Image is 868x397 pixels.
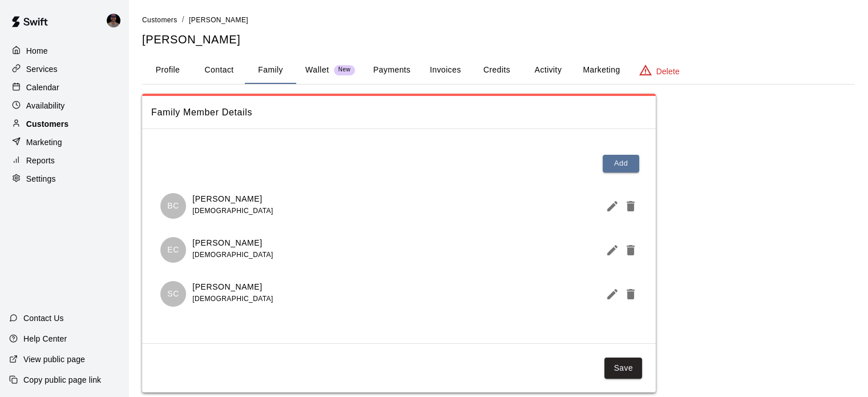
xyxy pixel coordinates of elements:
a: Reports [9,152,119,169]
button: Delete [619,283,637,306]
span: Family Member Details [151,105,647,120]
p: Help Center [23,333,67,344]
button: Edit Member [601,283,619,306]
img: Allen Quinney [107,14,120,27]
span: [DEMOGRAPHIC_DATA] [192,251,273,259]
p: SC [167,288,179,300]
button: Marketing [574,57,629,84]
li: / [182,14,184,26]
p: Home [26,45,48,57]
a: Calendar [9,79,119,96]
p: [PERSON_NAME] [192,281,273,293]
button: Activity [522,57,574,84]
button: Contact [193,57,245,84]
span: [DEMOGRAPHIC_DATA] [192,295,273,303]
div: Ellie Curtis [160,237,186,263]
a: Customers [142,15,177,24]
div: Brooke Curtis [160,193,186,219]
p: Reports [26,155,55,166]
h5: [PERSON_NAME] [142,32,854,47]
nav: breadcrumb [142,14,854,26]
button: Family [245,57,296,84]
a: Services [9,61,119,78]
a: Availability [9,97,119,114]
div: Allen Quinney [104,9,128,32]
button: Edit Member [601,239,619,262]
p: Services [26,63,58,75]
span: Customers [142,16,177,24]
div: Summer Curtis [160,281,186,307]
p: BC [167,200,179,212]
p: Marketing [26,137,62,148]
button: Add [603,155,639,173]
span: [PERSON_NAME] [189,16,248,24]
span: [DEMOGRAPHIC_DATA] [192,207,273,215]
p: Customers [26,118,68,130]
p: Availability [26,100,65,111]
div: basic tabs example [142,57,854,84]
span: New [334,66,355,74]
p: Copy public page link [23,374,101,386]
p: EC [167,244,179,256]
a: Customers [9,115,119,133]
a: Marketing [9,134,119,151]
a: Home [9,42,119,59]
p: Wallet [305,64,329,76]
button: Delete [619,195,637,218]
button: Delete [619,239,637,262]
button: Invoices [419,57,471,84]
p: Delete [656,66,680,77]
button: Profile [142,57,193,84]
p: View public page [23,354,85,365]
button: Save [604,358,642,379]
p: [PERSON_NAME] [192,193,273,205]
p: Settings [26,173,56,185]
button: Payments [364,57,419,84]
button: Credits [471,57,522,84]
p: Contact Us [23,312,64,324]
a: Settings [9,170,119,187]
button: Edit Member [601,195,619,218]
p: [PERSON_NAME] [192,237,273,249]
p: Calendar [26,82,59,93]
